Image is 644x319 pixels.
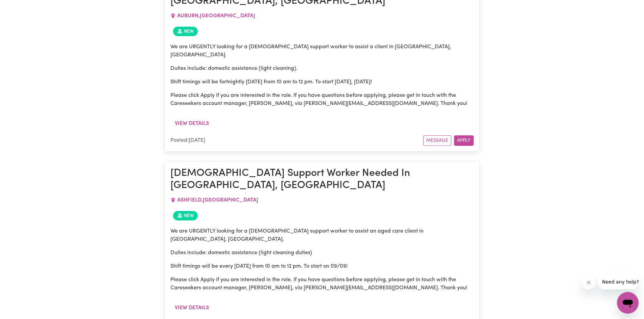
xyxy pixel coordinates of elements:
[170,249,474,257] p: Duties include: domestic assistance (light cleaning duties)
[173,211,198,220] span: Job posted within the last 30 days
[170,136,423,144] div: Posted: [DATE]
[582,276,595,289] iframe: Close message
[170,262,474,270] p: Shift timings will be every [DATE] from 10 am to 12 pm. To start on 09/09!
[4,5,41,10] span: Need any help?
[617,292,639,314] iframe: Button to launch messaging window
[170,43,474,59] p: We are URGENTLY looking for a [DEMOGRAPHIC_DATA] support worker to assist a client in [GEOGRAPHIC...
[173,27,198,36] span: Job posted within the last 30 days
[170,227,474,243] p: We are URGENTLY looking for a [DEMOGRAPHIC_DATA] support worker to assist an aged care client in ...
[454,135,474,146] button: Apply for this job
[170,167,474,192] h1: [DEMOGRAPHIC_DATA] Support Worker Needed In [GEOGRAPHIC_DATA], [GEOGRAPHIC_DATA]
[170,91,474,108] p: Please click Apply if you are interested in the role. If you have questions before applying, plea...
[170,276,474,292] p: Please click Apply if you are interested in the role. If you have questions before applying, plea...
[423,135,451,146] button: Message
[170,64,474,73] p: Duties include: domestic assistance (light cleaning).
[170,117,213,130] button: View details
[598,274,639,289] iframe: Message from company
[177,197,258,203] span: ASHFIELD , [GEOGRAPHIC_DATA]
[170,301,213,314] button: View details
[170,78,474,86] p: Shift timings will be fortnightly [DATE] from 10 am to 12 pm. To start [DATE], [DATE]!
[177,13,255,19] span: AUBURN , [GEOGRAPHIC_DATA]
